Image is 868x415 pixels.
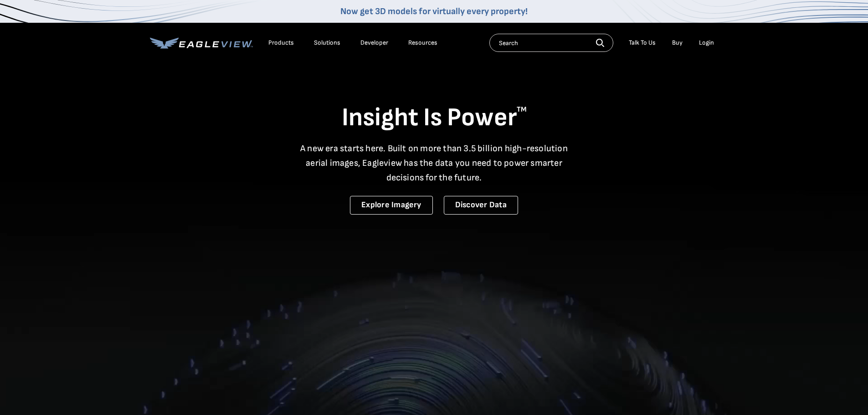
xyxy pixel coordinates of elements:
a: Developer [360,39,388,47]
a: Now get 3D models for virtually every property! [340,6,528,17]
p: A new era starts here. Built on more than 3.5 billion high-resolution aerial images, Eagleview ha... [295,141,574,185]
h1: Insight Is Power [150,102,719,134]
div: Solutions [314,39,340,47]
div: Login [699,39,714,47]
div: Products [268,39,294,47]
a: Explore Imagery [350,196,433,215]
div: Resources [408,39,437,47]
a: Buy [672,39,683,47]
div: Talk To Us [629,39,656,47]
input: Search [489,34,613,52]
sup: TM [517,105,527,114]
a: Discover Data [444,196,518,215]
